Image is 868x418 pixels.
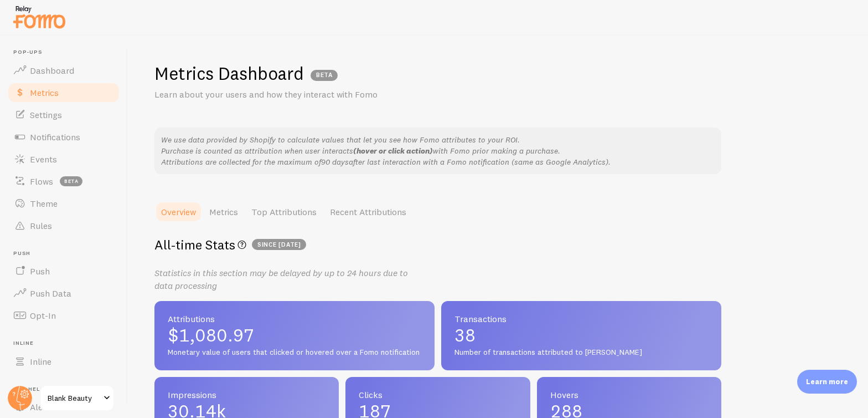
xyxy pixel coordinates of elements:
[13,49,121,56] span: Pop-ups
[245,201,323,223] a: Top Attributions
[323,201,413,223] a: Recent Attributions
[311,70,338,81] span: BETA
[154,88,420,101] p: Learn about your users and how they interact with Fomo
[154,201,203,223] a: Overview
[168,314,421,323] span: Attributions
[154,62,304,85] h1: Metrics Dashboard
[806,376,848,387] p: Learn more
[30,356,51,367] span: Inline
[353,146,433,156] b: (hover or click action)
[154,236,721,253] h2: All-time Stats
[7,215,121,237] a: Rules
[30,198,58,209] span: Theme
[13,250,121,257] span: Push
[7,104,121,126] a: Settings
[30,176,53,187] span: Flows
[30,310,56,321] span: Opt-In
[168,390,325,399] span: Impressions
[7,192,121,215] a: Theme
[203,201,245,223] a: Metrics
[7,282,121,304] a: Push Data
[30,87,59,98] span: Metrics
[7,350,121,373] a: Inline
[60,176,82,186] span: beta
[7,126,121,148] a: Notifications
[48,391,100,405] span: Blank Beauty
[252,239,306,250] span: since [DATE]
[154,267,408,291] i: Statistics in this section may be delayed by up to 24 hours due to data processing
[7,81,121,104] a: Metrics
[7,148,121,170] a: Events
[30,65,74,76] span: Dashboard
[7,304,121,327] a: Opt-In
[30,288,71,299] span: Push Data
[168,348,421,358] span: Monetary value of users that clicked or hovered over a Fomo notification
[454,314,708,323] span: Transactions
[7,260,121,282] a: Push
[30,266,50,277] span: Push
[7,59,121,81] a: Dashboard
[321,157,349,167] em: 90 days
[12,3,67,31] img: fomo-relay-logo-orange.svg
[454,327,708,344] span: 38
[161,134,715,167] p: We use data provided by Shopify to calculate values that let you see how Fomo attributes to your ...
[30,220,52,231] span: Rules
[7,170,121,192] a: Flows beta
[550,390,708,399] span: Hovers
[40,385,115,411] a: Blank Beauty
[13,340,121,347] span: Inline
[168,327,421,344] span: $1,080.97
[30,109,62,120] span: Settings
[454,348,708,358] span: Number of transactions attributed to [PERSON_NAME]
[30,154,57,165] span: Events
[797,370,857,394] div: Learn more
[359,390,516,399] span: Clicks
[30,131,80,142] span: Notifications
